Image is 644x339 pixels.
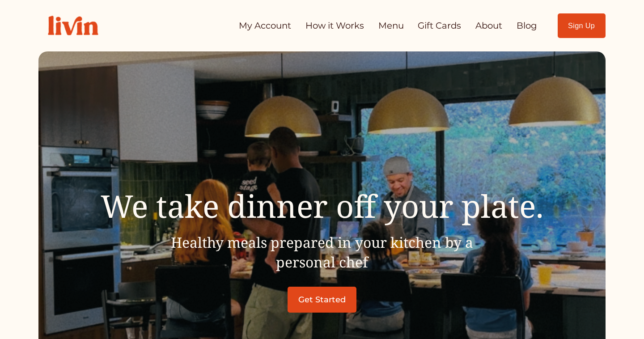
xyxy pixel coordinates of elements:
a: Menu [378,17,404,34]
img: Livin [38,6,107,45]
span: Healthy meals prepared in your kitchen by a personal chef [171,233,473,271]
a: Get Started [288,287,356,313]
a: About [475,17,502,34]
a: Blog [517,17,537,34]
a: How it Works [305,17,364,34]
a: Sign Up [558,13,606,38]
a: Gift Cards [418,17,461,34]
a: My Account [239,17,291,34]
span: We take dinner off your plate. [101,184,543,227]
